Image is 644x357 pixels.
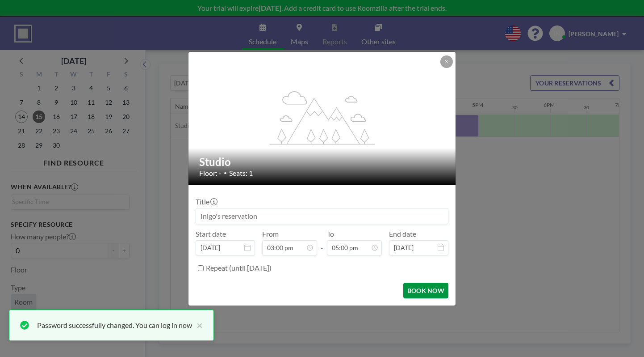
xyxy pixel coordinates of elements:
[192,320,203,331] button: close
[224,170,227,176] span: •
[229,169,253,178] span: Seats: 1
[196,229,226,238] label: Start date
[196,197,217,206] label: Title
[199,155,446,169] h2: Studio
[199,169,222,178] span: Floor: -
[403,283,448,298] button: BOOK NOW
[389,229,416,238] label: End date
[196,208,448,224] input: Inigo's reservation
[37,320,192,331] div: Password successfully changed. You can log in now
[262,229,279,238] label: From
[327,229,334,238] label: To
[206,263,272,272] label: Repeat (until [DATE])
[321,233,323,252] span: -
[270,90,375,144] g: flex-grow: 1.2;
